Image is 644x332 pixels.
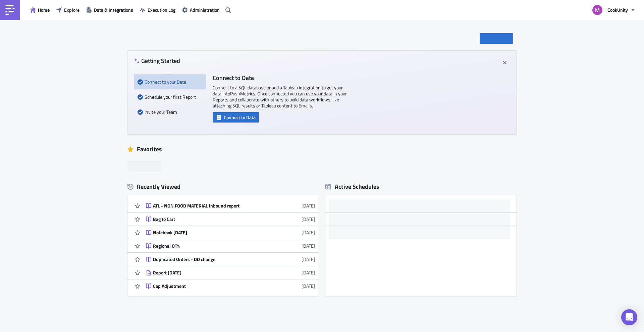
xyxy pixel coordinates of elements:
[134,57,180,64] h4: Getting Started
[153,270,270,276] div: Report [DATE]
[224,114,256,121] span: Connect to Data
[213,112,259,122] button: Connect to Data
[27,5,53,15] button: Home
[127,144,517,154] div: Favorites
[213,85,347,109] p: Connect to a SQL database or add a Tableau integration to get your data into PushMetrics . Once c...
[146,266,315,279] a: Report [DATE][DATE]
[38,6,50,13] span: Home
[302,242,315,249] time: 2025-07-31T20:58:57Z
[213,113,259,120] a: Connect to Data
[213,74,347,81] h4: Connect to Data
[153,203,270,209] div: ATL - NON FOOD MATERIAL inbound report
[325,183,379,190] div: Active Schedules
[83,5,137,15] button: Data & Integrations
[621,309,637,325] div: Open Intercom Messenger
[153,230,270,236] div: Notebook [DATE]
[94,6,133,13] span: Data & Integrations
[127,182,319,192] div: Recently Viewed
[146,239,315,252] a: Regional OT%[DATE]
[53,5,83,15] button: Explore
[137,5,179,15] button: Execution Log
[153,256,270,262] div: Duplicated Orders - DD change
[146,226,315,239] a: Notebook [DATE][DATE]
[138,89,203,104] div: Schedule your first Report
[146,253,315,266] a: Duplicated Orders - DD change[DATE]
[153,283,270,289] div: Cap Adjustment
[302,256,315,263] time: 2025-07-31T20:31:51Z
[146,199,315,212] a: ATL - NON FOOD MATERIAL inbound report[DATE]
[302,202,315,209] time: 2025-10-02T14:04:04Z
[302,269,315,276] time: 2025-07-31T20:31:35Z
[592,4,603,16] img: Avatar
[138,104,203,119] div: Invite your Team
[302,216,315,223] time: 2025-09-09T18:20:45Z
[138,74,203,89] div: Connect to your Data
[607,6,628,13] span: CookUnity
[146,279,315,293] a: Cap Adjustment[DATE]
[302,229,315,236] time: 2025-08-01T15:42:57Z
[190,6,220,13] span: Administration
[5,5,15,15] img: PushMetrics
[146,213,315,226] a: Bag to Cart[DATE]
[179,5,223,15] button: Administration
[64,6,79,13] span: Explore
[153,243,270,249] div: Regional OT%
[588,3,639,17] button: CookUnity
[302,282,315,289] time: 2025-05-22T20:21:54Z
[148,6,175,13] span: Execution Log
[153,216,270,222] div: Bag to Cart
